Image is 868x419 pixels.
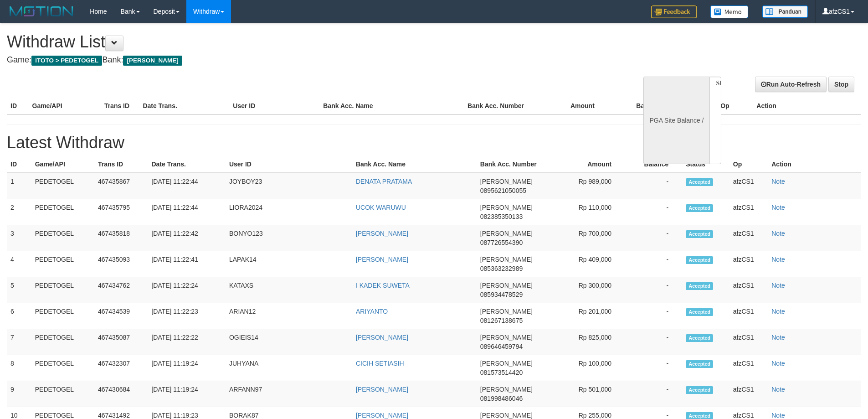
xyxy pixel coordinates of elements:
[31,355,94,381] td: PEDETOGEL
[226,251,352,277] td: LAPAK14
[139,98,229,114] th: Date Trans.
[94,251,148,277] td: 467435093
[625,156,682,173] th: Balance
[226,173,352,199] td: JOYBOY23
[148,251,226,277] td: [DATE] 11:22:41
[356,178,412,185] a: DENATA PRATAMA
[686,204,713,212] span: Accepted
[686,256,713,264] span: Accepted
[625,355,682,381] td: -
[729,355,768,381] td: afzCS1
[558,225,625,251] td: Rp 700,000
[356,204,406,211] a: UCOK WARUWU
[7,199,31,225] td: 2
[686,386,713,394] span: Accepted
[229,98,319,114] th: User ID
[753,98,861,114] th: Action
[625,173,682,199] td: -
[356,282,410,289] a: I KADEK SUWETA
[356,386,408,393] a: [PERSON_NAME]
[762,5,808,18] img: panduan.png
[625,199,682,225] td: -
[31,225,94,251] td: PEDETOGEL
[101,98,139,114] th: Trans ID
[771,204,785,211] a: Note
[31,56,102,66] span: ITOTO > PEDETOGEL
[477,156,558,173] th: Bank Acc. Number
[771,360,785,367] a: Note
[148,199,226,225] td: [DATE] 11:22:44
[94,225,148,251] td: 467435818
[94,381,148,407] td: 467430684
[31,251,94,277] td: PEDETOGEL
[29,98,101,114] th: Game/API
[480,213,523,220] span: 082385350133
[94,329,148,355] td: 467435087
[480,178,533,185] span: [PERSON_NAME]
[771,178,785,185] a: Note
[94,156,148,173] th: Trans ID
[729,329,768,355] td: afzCS1
[356,230,408,237] a: [PERSON_NAME]
[729,381,768,407] td: afzCS1
[729,156,768,173] th: Op
[148,173,226,199] td: [DATE] 11:22:44
[558,199,625,225] td: Rp 110,000
[226,225,352,251] td: BONYO123
[94,173,148,199] td: 467435867
[7,355,31,381] td: 8
[31,381,94,407] td: PEDETOGEL
[148,381,226,407] td: [DATE] 11:19:24
[729,173,768,199] td: afzCS1
[558,381,625,407] td: Rp 501,000
[94,277,148,303] td: 467434762
[625,277,682,303] td: -
[480,317,523,324] span: 081267138675
[356,412,408,419] a: [PERSON_NAME]
[123,56,182,66] span: [PERSON_NAME]
[771,256,785,263] a: Note
[480,282,533,289] span: [PERSON_NAME]
[226,381,352,407] td: ARFANN97
[771,308,785,315] a: Note
[480,256,533,263] span: [PERSON_NAME]
[7,33,570,51] h1: Withdraw List
[686,282,713,290] span: Accepted
[480,291,523,298] span: 085934478529
[7,303,31,329] td: 6
[7,277,31,303] td: 5
[94,199,148,225] td: 467435795
[686,178,713,186] span: Accepted
[31,277,94,303] td: PEDETOGEL
[686,334,713,342] span: Accepted
[828,77,854,92] a: Stop
[768,156,861,173] th: Action
[625,303,682,329] td: -
[31,329,94,355] td: PEDETOGEL
[7,156,31,173] th: ID
[480,395,523,402] span: 081998486046
[480,204,533,211] span: [PERSON_NAME]
[7,251,31,277] td: 4
[608,98,674,114] th: Balance
[480,334,533,341] span: [PERSON_NAME]
[226,277,352,303] td: KATAXS
[480,412,533,419] span: [PERSON_NAME]
[729,303,768,329] td: afzCS1
[643,77,709,164] div: PGA Site Balance /
[558,355,625,381] td: Rp 100,000
[7,5,76,18] img: MOTION_logo.png
[7,329,31,355] td: 7
[226,199,352,225] td: LIORA2024
[226,355,352,381] td: JUHYANA
[480,230,533,237] span: [PERSON_NAME]
[480,187,526,194] span: 0895621050055
[625,251,682,277] td: -
[7,134,861,152] h1: Latest Withdraw
[464,98,536,114] th: Bank Acc. Number
[651,5,697,18] img: Feedback.jpg
[686,230,713,238] span: Accepted
[356,256,408,263] a: [PERSON_NAME]
[356,308,388,315] a: ARIYANTO
[148,355,226,381] td: [DATE] 11:19:24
